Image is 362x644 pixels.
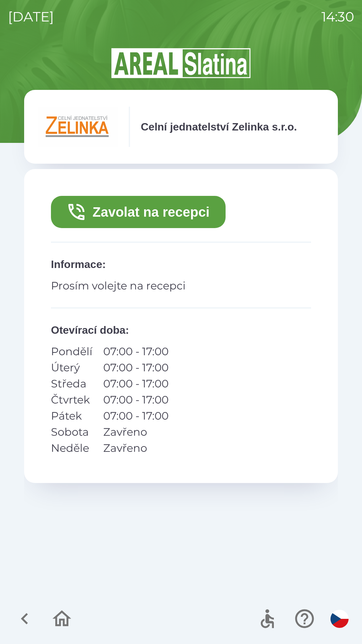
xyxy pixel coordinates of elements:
button: Zavolat na recepci [51,196,226,228]
p: Úterý [51,360,93,376]
p: [DATE] [8,7,54,27]
img: cs flag [330,610,349,628]
p: Pátek [51,408,93,424]
p: Čtvrtek [51,392,93,408]
p: Neděle [51,440,93,456]
p: Zavřeno [103,440,169,456]
p: Středa [51,376,93,392]
img: Logo [24,47,338,79]
img: e791fe39-6e5c-4488-8406-01cea90b779d.png [38,107,118,147]
p: Otevírací doba : [51,322,311,338]
p: 07:00 - 17:00 [103,360,169,376]
p: Sobota [51,424,93,440]
p: Pondělí [51,343,93,360]
p: Celní jednatelství Zelinka s.r.o. [141,119,297,135]
p: 07:00 - 17:00 [103,343,169,360]
p: 07:00 - 17:00 [103,376,169,392]
p: Prosím volejte na recepci [51,278,311,294]
p: Zavřeno [103,424,169,440]
p: Informace : [51,256,311,272]
p: 07:00 - 17:00 [103,408,169,424]
p: 14:30 [321,7,354,27]
p: 07:00 - 17:00 [103,392,169,408]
